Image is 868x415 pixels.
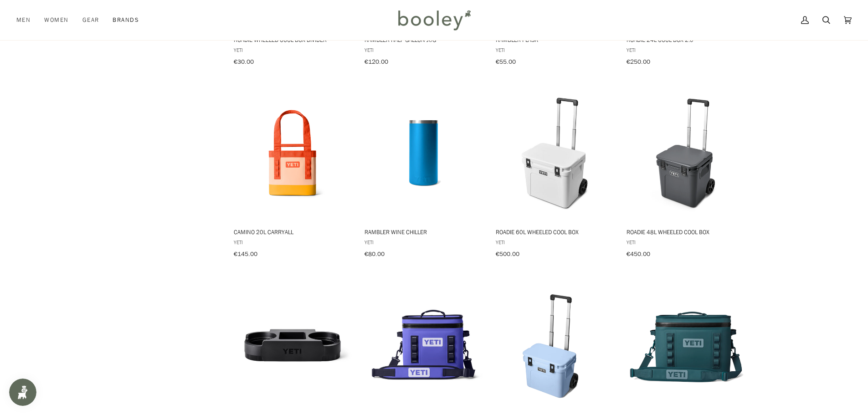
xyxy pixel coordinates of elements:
img: Yeti Hopper Flip 18L Agave Teal - Booley Galway [625,285,746,406]
span: YETI [365,46,483,54]
span: Brands [113,15,139,25]
span: Rambler Wine Chiller [365,228,483,236]
span: Roadie 60L Wheeled Cool Box [496,228,614,236]
span: Camino 20L Carryall [234,228,352,236]
span: Gear [82,15,99,25]
img: Yeti Roadie 48 L Charcoal - Booley Galway [625,92,746,213]
span: YETI [496,46,614,54]
img: Booley [394,7,474,33]
iframe: Button to open loyalty program pop-up [9,379,36,406]
span: YETI [627,46,745,54]
a: Roadie 48L Wheeled Cool Box [625,84,746,261]
img: Yeti Hopper Flip 12L Cool Bag Ultramarine Violet - Booley Galway [363,285,484,406]
img: Yeti Rambler Wine Chiller Big Wave Blue - Booley Galway [363,92,484,213]
span: YETI [234,238,352,246]
span: YETI [496,238,614,246]
span: €80.00 [365,250,385,258]
span: Men [16,15,31,25]
a: Roadie 60L Wheeled Cool Box [494,84,615,261]
span: €145.00 [234,250,257,258]
span: €120.00 [365,57,388,66]
img: Yeti Roadie Wheeled Cooler Cup Caddy - Booley Galway [232,285,353,406]
span: €30.00 [234,57,254,66]
span: €450.00 [627,250,650,258]
span: Roadie 48L Wheeled Cool Box [627,228,745,236]
img: Yeti Roadie 32L Wheeled Cool Box Big Sky Blue - Booley Galway [494,285,615,406]
span: €250.00 [627,57,650,66]
span: Women [44,15,68,25]
span: YETI [234,46,352,54]
img: Yeti Camino 20L Carryall Peach / Beekeeper - Booley Galway [232,92,353,213]
span: €55.00 [496,57,516,66]
span: YETI [365,238,483,246]
a: Camino 20L Carryall [232,84,353,261]
span: YETI [627,238,745,246]
a: Rambler Wine Chiller [363,84,484,261]
span: €500.00 [496,250,519,258]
